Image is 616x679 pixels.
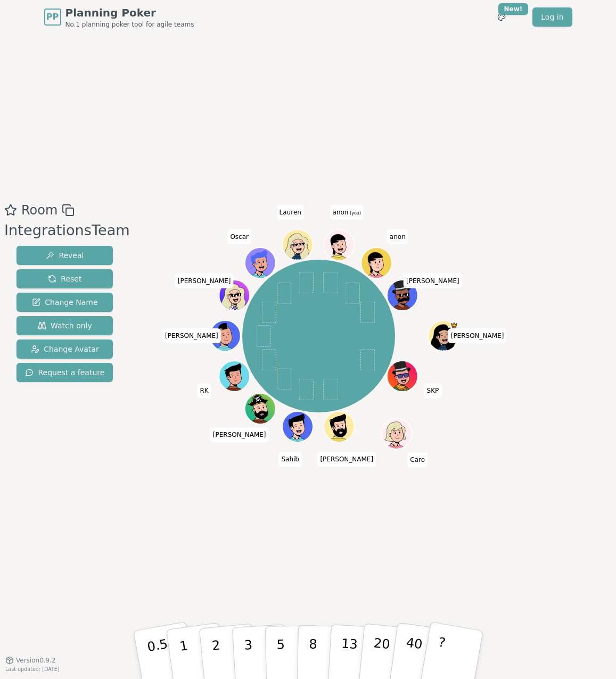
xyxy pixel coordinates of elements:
[404,274,462,288] span: Click to change your name
[17,293,113,312] button: Change Name
[21,201,58,220] span: Room
[278,452,302,467] span: Click to change your name
[424,384,442,399] span: Click to change your name
[448,328,507,343] span: Click to change your name
[5,656,56,665] button: Version0.9.2
[5,666,60,672] span: Last updated: [DATE]
[17,316,113,335] button: Watch only
[65,5,194,20] span: Planning Poker
[317,452,376,467] span: Click to change your name
[4,201,17,220] button: Add as favourite
[16,656,56,665] span: Version 0.9.2
[407,453,428,468] span: Click to change your name
[17,269,113,288] button: Reset
[210,428,269,443] span: Click to change your name
[48,274,81,284] span: Reset
[17,339,113,359] button: Change Avatar
[46,250,84,261] span: Reveal
[32,297,97,308] span: Change Name
[450,321,458,329] span: Kate is the host
[492,7,511,27] button: New!
[38,320,92,331] span: Watch only
[532,7,572,27] a: Log in
[44,5,194,29] a: PPPlanning PokerNo.1 planning poker tool for agile teams
[4,220,130,242] div: IntegrationsTeam
[25,367,104,378] span: Request a feature
[387,229,408,244] span: Click to change your name
[46,11,59,23] span: PP
[65,20,194,29] span: No.1 planning poker tool for agile teams
[277,205,304,220] span: Click to change your name
[31,344,99,354] span: Change Avatar
[348,211,361,216] span: (you)
[17,246,113,265] button: Reveal
[227,229,251,244] span: Click to change your name
[17,363,113,382] button: Request a feature
[498,3,529,15] div: New!
[175,274,234,288] span: Click to change your name
[162,328,221,343] span: Click to change your name
[197,384,211,399] span: Click to change your name
[325,231,354,260] button: Click to change your avatar
[330,205,364,220] span: Click to change your name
